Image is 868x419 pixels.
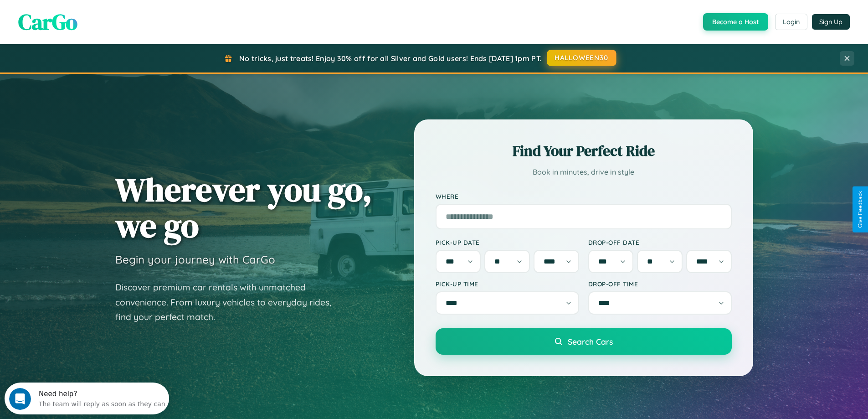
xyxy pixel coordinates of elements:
[115,253,275,266] h3: Begin your journey with CarGo
[115,280,343,325] p: Discover premium car rentals with unmatched convenience. From luxury vehicles to everyday rides, ...
[436,280,579,288] label: Pick-up Time
[588,238,732,246] label: Drop-off Date
[703,13,768,31] button: Become a Host
[775,14,807,30] button: Login
[436,238,579,246] label: Pick-up Date
[4,4,169,29] div: Open Intercom Messenger
[436,328,732,355] button: Search Cars
[34,8,161,15] div: Need help?
[5,383,169,414] iframe: Intercom live chat discovery launcher
[239,54,542,63] span: No tricks, just treats! Enjoy 30% off for all Silver and Gold users! Ends [DATE] 1pm PT.
[115,171,372,243] h1: Wherever you go, we go
[436,166,732,179] p: Book in minutes, drive in style
[568,336,613,347] span: Search Cars
[18,7,77,37] span: CarGo
[9,388,31,410] iframe: Intercom live chat
[588,280,732,288] label: Drop-off Time
[436,141,732,161] h2: Find Your Perfect Ride
[812,14,850,30] button: Sign Up
[857,191,863,228] div: Give Feedback
[547,50,616,66] button: HALLOWEEN30
[34,15,161,25] div: The team will reply as soon as they can
[436,192,732,200] label: Where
